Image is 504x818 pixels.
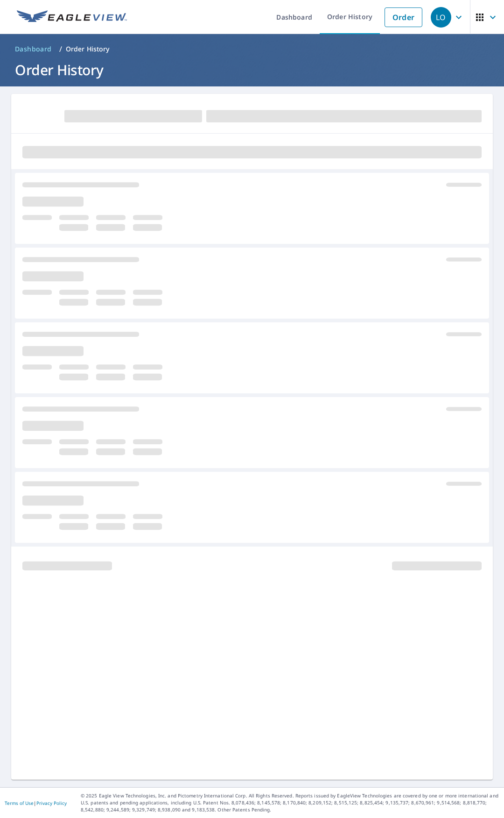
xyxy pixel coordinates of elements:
[385,7,422,27] a: Order
[11,42,56,57] a: Dashboard
[5,800,34,806] a: Terms of Use
[59,43,62,55] li: /
[431,7,451,28] div: LO
[66,44,110,54] p: Order History
[36,800,67,806] a: Privacy Policy
[11,42,493,57] nav: breadcrumb
[81,792,499,813] p: © 2025 Eagle View Technologies, Inc. and Pictometry International Corp. All Rights Reserved. Repo...
[17,10,127,24] img: EV Logo
[15,44,52,54] span: Dashboard
[11,60,493,79] h1: Order History
[5,800,67,806] p: |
